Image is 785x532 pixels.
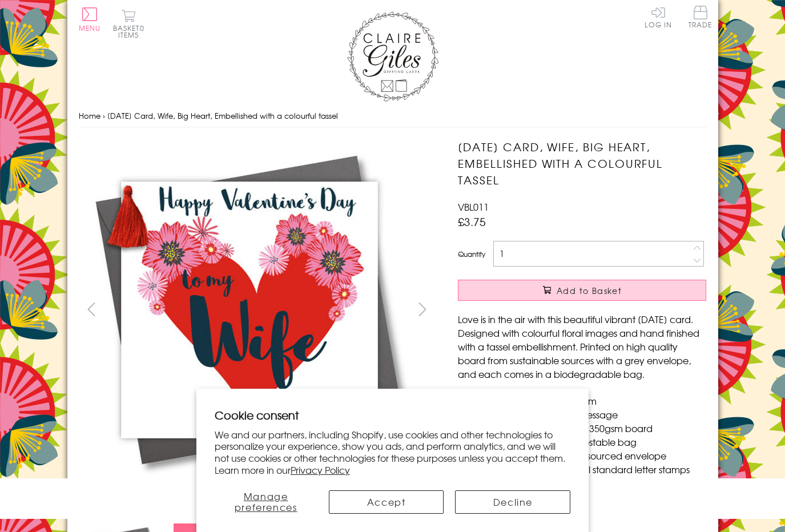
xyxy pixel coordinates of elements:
[458,280,706,301] button: Add to Basket
[347,11,438,102] img: Claire Giles Greetings Cards
[78,139,421,481] img: Valentine's Day Card, Wife, Big Heart, Embellished with a colourful tassel
[458,200,489,213] span: VBL011
[645,6,672,28] a: Log In
[79,110,100,121] a: Home
[107,110,338,121] span: [DATE] Card, Wife, Big Heart, Embellished with a colourful tassel
[329,490,444,514] button: Accept
[215,407,571,423] h2: Cookie consent
[458,213,486,229] span: £3.75
[435,139,778,481] img: Valentine's Day Card, Wife, Big Heart, Embellished with a colourful tassel
[458,249,485,259] label: Quantity
[557,285,622,296] span: Add to Basket
[458,312,706,381] p: Love is in the air with this beautiful vibrant [DATE] card. Designed with colourful floral images...
[103,110,105,121] span: ›
[118,23,144,40] span: 0 items
[113,9,144,38] button: Basket0 items
[79,7,101,31] button: Menu
[215,490,317,514] button: Manage preferences
[215,429,571,476] p: We and our partners, including Shopify, use cookies and other technologies to personalize your ex...
[409,296,435,322] button: next
[79,104,707,128] nav: breadcrumbs
[79,296,104,322] button: prev
[458,139,706,188] h1: [DATE] Card, Wife, Big Heart, Embellished with a colourful tassel
[689,6,712,30] a: Trade
[689,6,712,28] span: Trade
[235,489,297,514] span: Manage preferences
[455,490,570,514] button: Decline
[79,23,101,33] span: Menu
[291,463,350,477] a: Privacy Policy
